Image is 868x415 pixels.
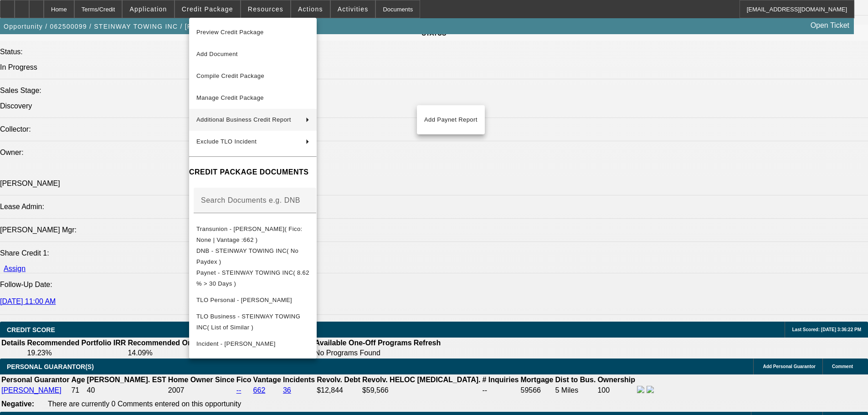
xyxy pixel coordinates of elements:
[201,196,300,204] mat-label: Search Documents e.g. DNB
[189,167,317,178] h4: CREDIT PACKAGE DOCUMENTS
[196,138,257,145] span: Exclude TLO Incident
[189,267,317,289] button: Paynet - STEINWAY TOWING INC( 8.62 % > 30 Days )
[196,94,264,101] span: Manage Credit Package
[189,333,317,355] button: Incident - Damato, Vincent
[189,246,317,267] button: DNB - STEINWAY TOWING INC( No Paydex )
[196,116,291,123] span: Additional Business Credit Report
[196,269,309,287] span: Paynet - STEINWAY TOWING INC( 8.62 % > 30 Days )
[196,297,292,303] span: TLO Personal - [PERSON_NAME]
[196,225,303,243] span: Transunion - [PERSON_NAME]( Fico: None | Vantage :662 )
[196,340,276,347] span: Incident - [PERSON_NAME]
[196,247,298,265] span: DNB - STEINWAY TOWING INC( No Paydex )
[196,51,238,57] span: Add Document
[189,224,317,246] button: Transunion - Damato, Vincent( Fico: None | Vantage :662 )
[189,311,317,333] button: TLO Business - STEINWAY TOWING INC( List of Similar )
[196,29,264,36] span: Preview Credit Package
[196,313,300,331] span: TLO Business - STEINWAY TOWING INC( List of Similar )
[196,72,264,79] span: Compile Credit Package
[189,289,317,311] button: TLO Personal - Damato, Vincent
